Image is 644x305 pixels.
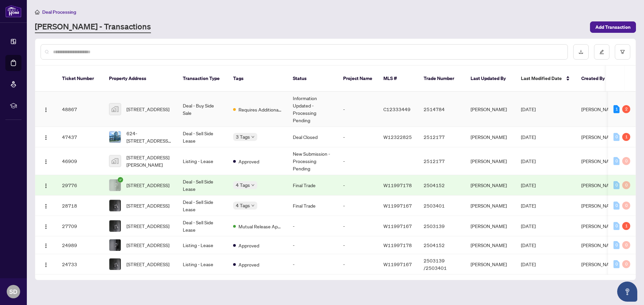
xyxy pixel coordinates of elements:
th: Project Name [338,66,378,92]
td: - [338,216,378,236]
img: Logo [43,159,49,164]
span: Mutual Release Approved [238,223,282,230]
div: 0 [613,133,620,141]
div: 0 [613,202,620,210]
span: C12333449 [383,106,411,112]
td: Deal - Sell Side Lease [177,175,228,196]
div: 0 [622,181,630,189]
img: Logo [43,183,49,188]
span: [DATE] [521,223,536,229]
img: thumbnail-img [109,131,121,143]
img: thumbnail-img [109,155,121,167]
img: thumbnail-img [109,179,121,191]
td: - [338,175,378,196]
span: down [251,204,255,207]
td: 48867 [57,92,104,127]
td: 2503139 [418,216,465,236]
td: 24989 [57,236,104,254]
div: 0 [622,202,630,210]
img: thumbnail-img [109,239,121,251]
button: Logo [41,104,51,115]
img: Logo [43,135,49,140]
img: logo [5,5,21,17]
span: Add Transaction [595,22,631,32]
button: Logo [41,259,51,270]
td: - [338,127,378,147]
div: 0 [613,181,620,189]
td: 47437 [57,127,104,147]
th: Status [287,66,338,92]
button: Logo [41,132,51,142]
td: - [287,216,338,236]
span: [STREET_ADDRESS] [126,202,169,209]
td: - [338,92,378,127]
button: Add Transaction [590,21,636,33]
img: Logo [43,107,49,112]
th: Last Modified Date [516,66,576,92]
span: filter [620,50,625,54]
td: Final Trade [287,196,338,216]
td: - [287,236,338,254]
td: 27709 [57,216,104,236]
td: - [338,147,378,175]
td: - [338,196,378,216]
td: Deal - Sell Side Lease [177,127,228,147]
td: Deal - Sell Side Lease [177,216,228,236]
th: Property Address [104,66,177,92]
img: thumbnail-img [109,103,121,115]
span: [PERSON_NAME] [581,182,618,188]
span: Approved [238,242,259,249]
img: Logo [43,224,49,229]
span: [STREET_ADDRESS] [126,181,169,189]
td: [PERSON_NAME] [465,254,516,275]
div: 0 [622,260,630,268]
span: [PERSON_NAME] [581,106,618,112]
a: [PERSON_NAME] - Transactions [35,21,151,33]
td: [PERSON_NAME] [465,175,516,196]
th: Tags [228,66,287,92]
span: Requires Additional Docs [238,106,282,113]
button: Logo [41,221,51,231]
span: [STREET_ADDRESS][PERSON_NAME] [126,154,172,168]
span: [STREET_ADDRESS] [126,222,169,230]
span: Last Modified Date [521,75,562,82]
div: 0 [613,222,620,230]
span: W12322825 [383,134,412,140]
td: Deal Closed [287,127,338,147]
td: [PERSON_NAME] [465,147,516,175]
div: 1 [613,105,620,113]
th: Created By [576,66,616,92]
button: download [573,44,589,60]
img: Logo [43,243,49,248]
span: check-circle [118,177,123,182]
td: Final Trade [287,175,338,196]
span: [STREET_ADDRESS] [126,105,169,113]
div: 1 [622,133,630,141]
td: 2503401 [418,196,465,216]
span: [STREET_ADDRESS] [126,260,169,268]
span: W11997167 [383,261,412,267]
span: [DATE] [521,203,536,209]
span: 624-[STREET_ADDRESS][PERSON_NAME] [126,130,172,144]
span: 4 Tags [236,202,250,209]
td: New Submission - Processing Pending [287,147,338,175]
td: 2503139 /2503401 [418,254,465,275]
span: Approved [238,261,259,268]
span: W11997178 [383,242,412,248]
td: Listing - Lease [177,236,228,254]
span: Deal Processing [42,9,76,15]
span: Approved [238,158,259,165]
td: 29776 [57,175,104,196]
span: [DATE] [521,106,536,112]
button: edit [594,44,609,60]
td: 2512177 [418,127,465,147]
span: W11997178 [383,182,412,188]
td: 2504152 [418,175,465,196]
span: [DATE] [521,242,536,248]
div: 1 [622,222,630,230]
button: Logo [41,200,51,211]
td: Deal - Buy Side Sale [177,92,228,127]
td: 46909 [57,147,104,175]
div: 0 [613,241,620,249]
span: [PERSON_NAME] [581,242,618,248]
